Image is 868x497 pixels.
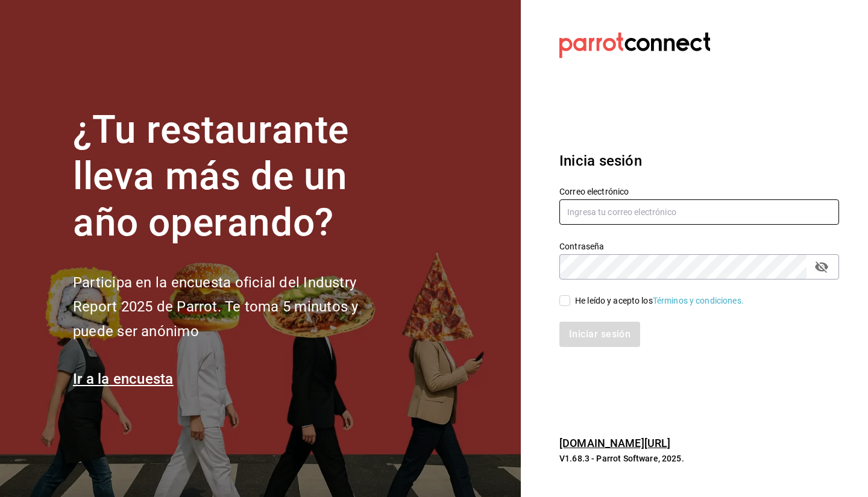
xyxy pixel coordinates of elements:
input: Ingresa tu correo electrónico [559,199,839,225]
label: Correo electrónico [559,187,839,196]
h1: ¿Tu restaurante lleva más de un año operando? [73,107,398,246]
a: Ir a la encuesta [73,370,174,387]
a: [DOMAIN_NAME][URL] [559,437,670,449]
h3: Inicia sesión [559,150,839,172]
h2: Participa en la encuesta oficial del Industry Report 2025 de Parrot. Te toma 5 minutos y puede se... [73,270,398,344]
a: Términos y condiciones. [653,296,744,305]
button: passwordField [811,257,832,277]
label: Contraseña [559,242,839,251]
div: He leído y acepto los [575,295,744,307]
p: V1.68.3 - Parrot Software, 2025. [559,452,839,464]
